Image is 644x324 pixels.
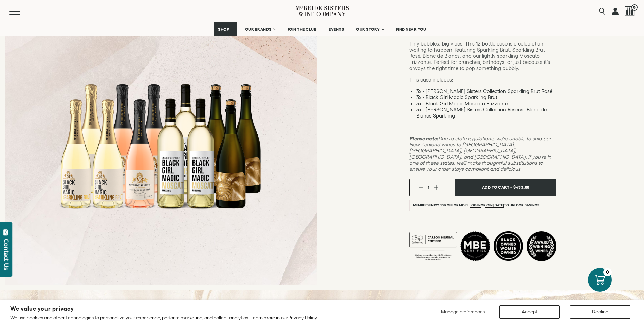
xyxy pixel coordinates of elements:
p: This case includes: [409,77,556,83]
a: OUR STORY [352,22,388,36]
a: join [DATE] [485,203,504,208]
button: Mobile Menu Trigger [9,8,34,15]
h2: We value your privacy [10,306,318,312]
span: $433.88 [513,182,529,192]
span: OUR BRANDS [245,27,272,32]
strong: Please note: [409,136,438,141]
p: We use cookies and other technologies to personalize your experience, perform marketing, and coll... [10,314,318,321]
a: SHOP [214,22,237,36]
span: OUR STORY [356,27,380,32]
em: Due to state regulations, we’re unable to ship our New Zealand wines to [GEOGRAPHIC_DATA], [GEOGR... [409,136,551,172]
a: OUR BRANDS [241,22,280,36]
button: Decline [570,305,630,319]
a: FIND NEAR YOU [391,22,431,36]
p: Tiny bubbles, big vibes. This 12-bottle case is a celebration waiting to happen, featuring Sparkl... [409,41,556,71]
li: 3x - [PERSON_NAME] Sisters Collection Sparkling Brut Rosé [416,88,556,94]
span: 0 [631,4,638,11]
a: JOIN THE CLUB [283,22,321,36]
span: 1 [428,185,429,190]
span: EVENTS [329,27,344,32]
button: Manage preferences [437,305,489,319]
span: Add To Cart - [482,182,512,192]
li: Members enjoy 10% off or more. or to unlock savings. [409,200,556,211]
li: 3x - Black Girl Magic Sparkling Brut [416,94,556,101]
span: SHOP [218,27,229,32]
li: 3x - Black Girl Magic Moscato Frizzanté [416,101,556,107]
span: JOIN THE CLUB [288,27,317,32]
button: Accept [499,305,560,319]
a: Privacy Policy. [288,315,318,320]
a: Log in [470,203,481,208]
button: Add To Cart - $433.88 [455,179,556,196]
a: EVENTS [324,22,348,36]
span: Manage preferences [441,309,485,314]
div: 0 [603,268,612,276]
span: FIND NEAR YOU [396,27,426,32]
li: 3x - [PERSON_NAME] Sisters Collection Reserve Blanc de Blancs Sparkling [416,107,556,119]
div: Contact Us [3,239,10,270]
